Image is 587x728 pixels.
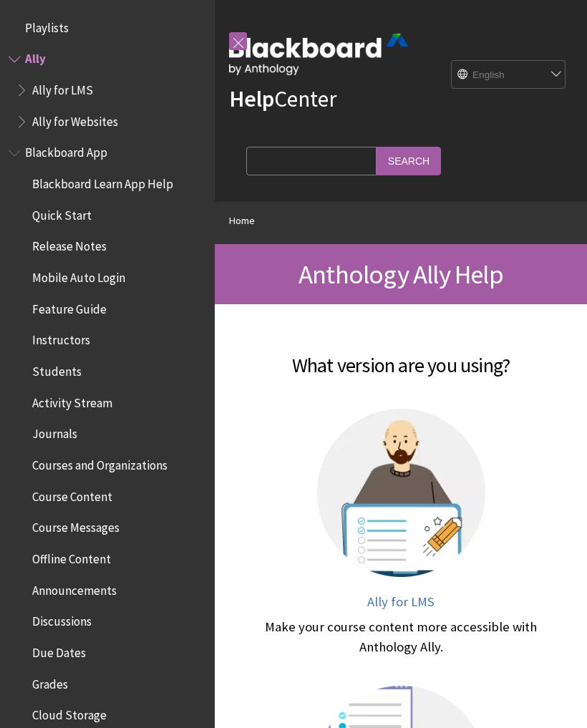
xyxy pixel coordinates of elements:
[25,47,46,67] span: Ally
[32,359,82,379] span: Students
[32,110,118,129] span: Ally for Websites
[32,172,173,191] span: Blackboard Learn App Help
[32,609,92,628] span: Discussions
[32,235,107,254] span: Release Notes
[229,212,255,230] a: Home
[32,297,107,316] span: Feature Guide
[243,617,558,657] div: Make your course content more accessible with Anthology Ally.
[32,485,112,504] span: Course Content
[452,61,566,89] select: Site Language Selector
[9,47,206,134] nav: Book outline for Anthology Ally Help
[32,641,86,660] span: Due Dates
[243,409,558,657] a: Ally for LMS Make your course content more accessible with Anthology Ally.
[25,141,107,160] span: Blackboard App
[9,16,206,40] nav: Book outline for Playlists
[32,329,90,348] span: Instructors
[32,391,112,410] span: Activity Stream
[32,78,93,97] span: Ally for LMS
[32,578,117,598] span: Announcements
[377,147,441,175] input: Search
[25,16,69,35] span: Playlists
[32,516,120,535] span: Course Messages
[299,258,503,291] span: Anthology Ally Help
[229,84,336,113] a: HelpCenter
[32,453,168,472] span: Courses and Organizations
[229,84,274,113] strong: Help
[32,547,111,566] span: Offline Content
[32,266,125,285] span: Mobile Auto Login
[367,593,435,610] span: Ally for LMS
[229,34,408,75] img: Blackboard by Anthology
[32,422,77,442] span: Journals
[243,333,558,380] h2: What version are you using?
[32,672,68,691] span: Grades
[32,203,92,223] span: Quick Start
[32,703,107,722] span: Cloud Storage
